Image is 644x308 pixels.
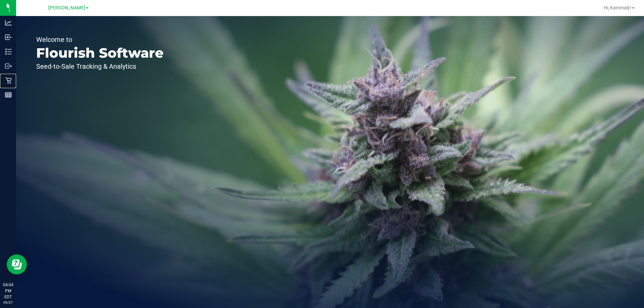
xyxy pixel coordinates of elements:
p: 04:04 PM EDT [3,282,13,300]
span: [PERSON_NAME] [48,5,85,11]
iframe: Resource center [7,254,27,274]
p: Flourish Software [36,46,164,60]
span: Hi, Kammaly! [604,5,631,10]
inline-svg: Inbound [5,34,12,41]
inline-svg: Inventory [5,48,12,55]
inline-svg: Analytics [5,19,12,26]
p: Welcome to [36,36,164,43]
p: Seed-to-Sale Tracking & Analytics [36,63,164,70]
inline-svg: Reports [5,91,12,98]
p: 09/27 [3,300,13,305]
inline-svg: Retail [5,77,12,84]
inline-svg: Outbound [5,63,12,69]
